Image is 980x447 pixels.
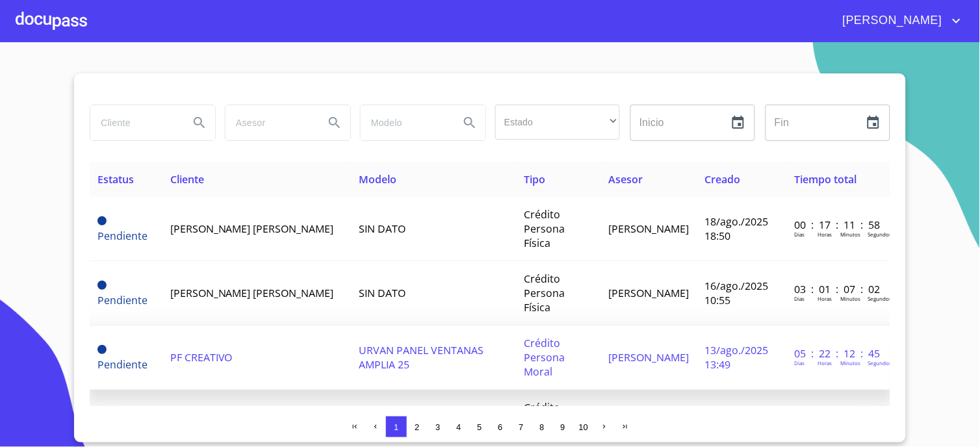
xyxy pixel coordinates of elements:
span: Crédito Persona Física [524,207,565,250]
span: Tiempo total [795,172,857,186]
p: 03 : 01 : 07 : 02 [795,282,883,296]
p: Horas [818,295,832,302]
span: Crédito Persona Física [524,272,565,314]
button: 3 [428,416,448,437]
p: Minutos [841,359,861,366]
span: 1 [394,422,398,432]
input: search [90,105,179,140]
button: 2 [407,416,428,437]
p: Dias [795,231,805,238]
span: 16/ago./2025 10:55 [705,279,769,307]
span: [PERSON_NAME] [833,10,949,31]
span: [PERSON_NAME] [609,222,690,236]
span: URVAN PANEL VENTANAS AMPLIA 25 [359,343,484,372]
span: [PERSON_NAME] [PERSON_NAME] [170,286,334,300]
button: 6 [490,416,511,437]
span: Crédito Persona Física [524,400,565,443]
input: search [226,105,314,140]
button: 4 [448,416,469,437]
span: Pendiente [97,229,148,243]
span: Cliente [170,172,204,186]
p: 05 : 22 : 12 : 45 [795,346,883,361]
span: 3 [435,422,440,432]
button: Search [454,107,485,138]
span: Estatus [97,172,134,186]
p: Horas [818,231,832,238]
span: Crédito Persona Moral [524,336,565,379]
button: account of current user [833,10,964,31]
span: 8 [539,422,544,432]
span: [PERSON_NAME] [609,350,690,364]
span: Pendiente [97,345,107,354]
span: Modelo [359,172,397,186]
p: Dias [795,295,805,302]
button: 5 [469,416,490,437]
span: Asesor [609,172,643,186]
button: 8 [532,416,552,437]
p: Segundos [868,295,892,302]
input: search [361,105,449,140]
span: [PERSON_NAME] [609,286,690,300]
span: PF CREATIVO [170,350,233,364]
span: Pendiente [97,293,148,307]
p: Dias [795,359,805,366]
span: 4 [456,422,461,432]
span: Pendiente [97,281,107,290]
span: 6 [498,422,502,432]
span: 13/ago./2025 13:49 [705,343,769,372]
span: Tipo [524,172,545,186]
p: Segundos [868,359,892,366]
p: Horas [818,359,832,366]
span: [PERSON_NAME] [PERSON_NAME] [170,222,334,236]
span: 9 [560,422,565,432]
div: ​ [495,105,620,140]
button: 1 [386,416,407,437]
button: 10 [573,416,594,437]
p: 00 : 17 : 11 : 58 [795,218,883,232]
button: 9 [552,416,573,437]
p: Minutos [841,295,861,302]
span: Pendiente [97,216,107,225]
button: Search [319,107,350,138]
span: 18/ago./2025 18:50 [705,214,769,243]
button: 7 [511,416,532,437]
span: 5 [477,422,482,432]
button: Search [184,107,215,138]
p: Segundos [868,231,892,238]
span: Creado [705,172,741,186]
span: SIN DATO [359,286,406,300]
p: Minutos [841,231,861,238]
span: 10 [579,422,588,432]
span: 2 [415,422,419,432]
span: SIN DATO [359,222,406,236]
span: 7 [519,422,523,432]
span: Pendiente [97,357,148,372]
